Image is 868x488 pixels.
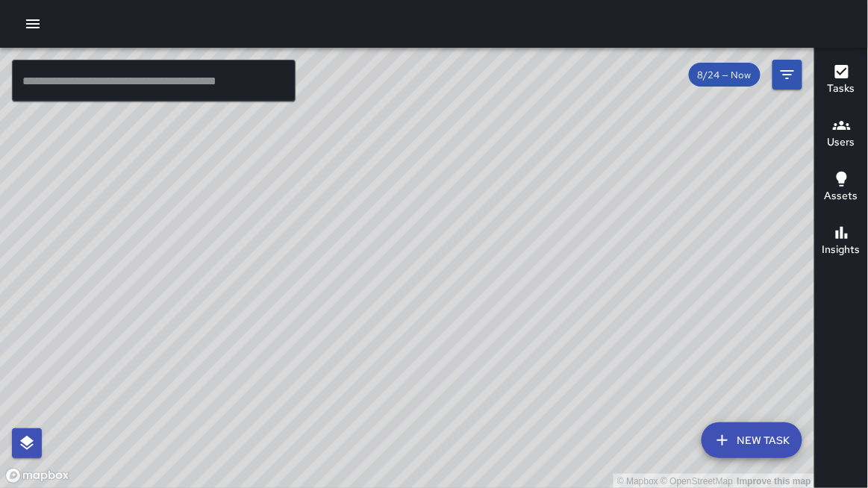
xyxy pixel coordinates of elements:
[689,69,761,81] span: 8/24 — Now
[815,54,868,107] button: Tasks
[702,422,802,458] button: New Task
[772,60,802,90] button: Filters
[828,81,855,97] h6: Tasks
[815,107,868,161] button: Users
[828,134,855,151] h6: Users
[815,161,868,215] button: Assets
[825,188,858,204] h6: Assets
[822,242,861,258] h6: Insights
[815,215,868,269] button: Insights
